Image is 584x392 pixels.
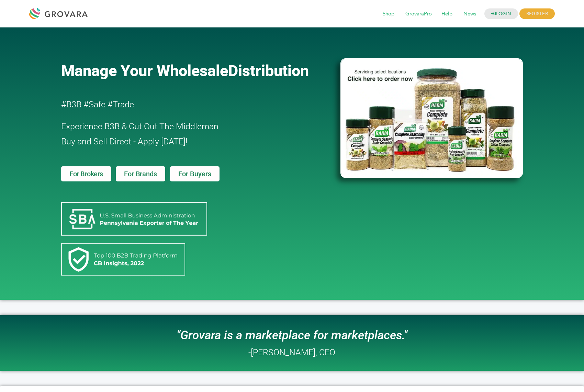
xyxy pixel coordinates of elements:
[61,166,111,181] a: For Brokers
[378,8,399,21] span: Shop
[124,170,157,177] span: For Brands
[61,97,301,112] h2: #B3B #Safe #Trade
[378,10,399,18] a: Shop
[177,328,407,342] i: "Grovara is a marketplace for marketplaces."
[116,166,165,181] a: For Brands
[437,10,457,18] a: Help
[401,10,437,18] a: GrovaraPro
[228,62,309,80] span: Distribution
[484,9,518,19] a: LOGIN
[437,8,457,21] span: Help
[61,62,329,80] a: Manage Your WholesaleDistribution
[519,9,555,19] span: REGISTER
[248,348,335,357] h2: -[PERSON_NAME], CEO
[459,10,481,18] a: News
[69,170,103,177] span: For Brokers
[178,170,211,177] span: For Buyers
[61,136,188,146] span: Buy and Sell Direct - Apply [DATE]!
[61,121,218,131] span: Experience B3B & Cut Out The Middleman
[61,62,228,80] span: Manage Your Wholesale
[401,8,437,21] span: GrovaraPro
[170,166,220,181] a: For Buyers
[459,8,481,21] span: News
